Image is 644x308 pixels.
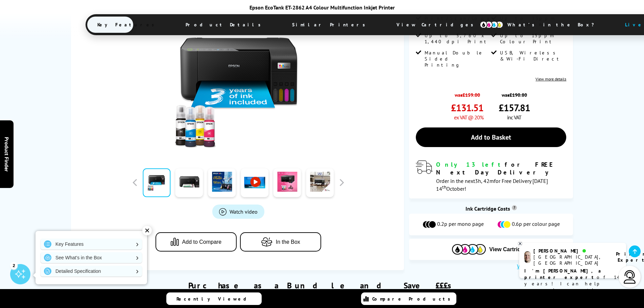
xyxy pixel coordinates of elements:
[451,101,483,114] span: £131.51
[172,20,305,152] img: Epson EcoTank ET-2862
[166,292,262,305] a: Recently Viewed
[361,292,456,305] a: Compare Products
[41,252,142,263] a: See What's in the Box
[436,161,505,168] span: Only 13 left
[535,76,566,81] a: View more details
[416,161,566,192] div: modal_delivery
[142,226,152,235] div: ✕
[524,268,603,280] b: I'm [PERSON_NAME], a printer expert
[480,21,503,28] img: cmyk-icon.svg
[3,137,10,171] span: Product Finder
[41,239,142,250] a: Key Features
[176,296,253,302] span: Recently Viewed
[282,17,379,33] span: Similar Printers
[41,266,142,277] a: Detailed Specification
[509,92,527,98] strike: £190.80
[451,88,483,98] span: was
[372,296,454,302] span: Compare Products
[10,262,18,269] div: 2
[499,101,530,114] span: £157.81
[71,270,573,303] div: Purchase as a Bundle and Save £££s
[489,246,530,253] span: View Cartridges
[512,220,560,229] span: 0.6p per colour page
[240,232,321,252] button: In the Box
[386,16,490,33] span: View Cartridges
[500,50,565,62] span: USB, Wireless & Wi-Fi Direct
[156,232,237,252] button: Add to Compare
[409,205,573,212] div: Ink Cartridge Costs
[436,177,548,192] span: Order in the next for Free Delivery [DATE] 14 October!
[425,50,490,68] span: Manual Double Sided Printing
[507,114,521,121] span: inc VAT
[442,184,446,190] sup: th
[533,254,607,266] div: [GEOGRAPHIC_DATA], [GEOGRAPHIC_DATA]
[436,161,566,176] div: for FREE Next Day Delivery
[182,239,222,245] span: Add to Compare
[454,114,483,121] span: ex VAT @ 20%
[175,17,275,33] span: Product Details
[87,17,168,33] span: Key Features
[623,270,637,284] img: user-headset-light.svg
[475,177,494,184] span: 3h, 42m
[276,239,300,245] span: In the Box
[533,248,607,254] div: [PERSON_NAME]
[414,244,568,255] button: View Cartridges
[462,92,480,98] strike: £159.00
[524,268,621,300] p: of 14 years! I can help you choose the right product
[86,4,559,11] div: Epson EcoTank ET-2862 A4 Colour Multifunction Inkjet Printer
[230,208,258,215] span: Watch video
[212,205,264,219] a: Product_All_Videos
[416,127,566,147] a: Add to Basket
[499,88,530,98] span: was
[515,263,573,270] button: What is 5% coverage?
[497,17,611,33] span: What’s in the Box?
[437,220,484,229] span: 0.2p per mono page
[452,244,486,255] img: Cartridges
[524,251,531,263] img: ashley-livechat.png
[512,205,517,210] sup: Cost per page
